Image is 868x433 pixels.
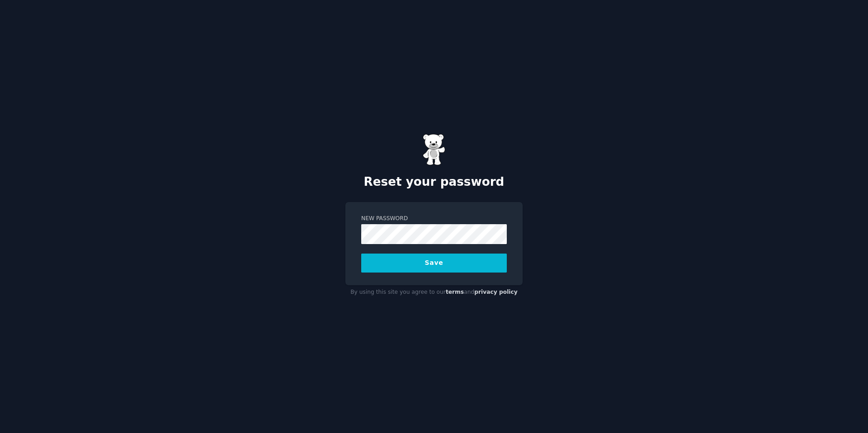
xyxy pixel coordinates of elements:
label: New Password [361,215,507,223]
img: Gummy Bear [423,134,445,165]
a: privacy policy [474,289,518,295]
h2: Reset your password [345,175,523,189]
button: Save [361,254,507,273]
a: terms [446,289,464,295]
div: By using this site you agree to our and [345,285,523,300]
